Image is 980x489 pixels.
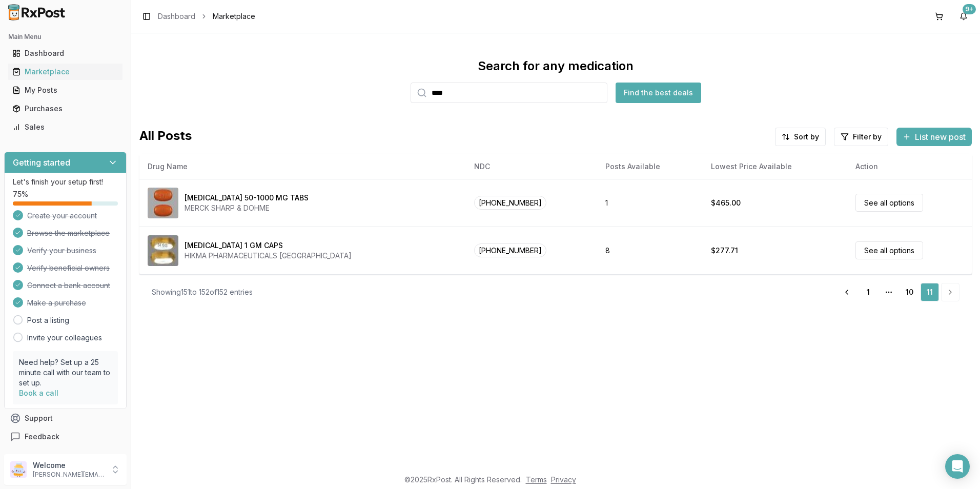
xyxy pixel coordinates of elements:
[8,33,122,41] h2: Main Menu
[19,389,58,397] a: Book a call
[963,4,976,14] div: 9+
[158,11,255,22] nav: breadcrumb
[33,471,104,479] p: [PERSON_NAME][EMAIL_ADDRESS][DOMAIN_NAME]
[4,100,127,117] button: Purchases
[945,454,970,479] div: Open Intercom Messenger
[12,48,118,58] div: Dashboard
[13,189,28,199] span: 75 %
[597,179,703,227] td: 1
[478,58,634,74] div: Search for any medication
[900,283,918,301] a: 10
[4,4,70,21] img: RxPost Logo
[896,128,972,146] button: List new post
[13,156,70,169] h3: Getting started
[794,132,819,142] span: Sort by
[4,64,127,80] button: Marketplace
[27,298,86,308] span: Make a purchase
[139,154,466,179] th: Drug Name
[526,475,547,484] a: Terms
[8,99,122,118] a: Purchases
[4,119,127,135] button: Sales
[27,333,102,343] a: Invite your colleagues
[775,128,826,146] button: Sort by
[185,240,283,251] div: [MEDICAL_DATA] 1 GM CAPS
[4,409,127,427] button: Support
[8,118,122,136] a: Sales
[8,44,122,63] a: Dashboard
[4,45,127,62] button: Dashboard
[4,82,127,98] button: My Posts
[10,461,27,478] img: User avatar
[27,211,97,221] span: Create your account
[616,83,701,103] button: Find the best deals
[25,432,59,442] span: Feedback
[27,315,69,325] a: Post a listing
[27,280,110,291] span: Connect a bank account
[711,198,741,208] div: $465.00
[12,67,118,77] div: Marketplace
[853,132,882,142] span: Filter by
[185,251,352,261] div: HIKMA PHARMACEUTICALS [GEOGRAPHIC_DATA]
[12,85,118,95] div: My Posts
[855,241,923,259] a: See all options
[921,283,939,301] a: 11
[8,63,122,81] a: Marketplace
[896,133,972,143] a: List new post
[834,128,888,146] button: Filter by
[13,177,118,187] p: Let's finish your setup first!
[27,263,110,273] span: Verify beneficial owners
[148,235,178,266] img: Icosapent Ethyl 1 GM CAPS
[474,196,546,210] span: [PHONE_NUMBER]
[139,128,192,146] span: All Posts
[12,122,118,132] div: Sales
[466,154,597,179] th: NDC
[859,283,877,301] a: 1
[148,188,178,218] img: Janumet 50-1000 MG TABS
[597,154,703,179] th: Posts Available
[12,104,118,114] div: Purchases
[955,8,972,25] button: 9+
[836,283,959,301] nav: pagination
[703,154,847,179] th: Lowest Price Available
[19,357,112,388] p: Need help? Set up a 25 minute call with our team to set up.
[158,11,195,22] a: Dashboard
[8,81,122,99] a: My Posts
[915,131,966,143] span: List new post
[27,228,110,238] span: Browse the marketplace
[213,11,255,22] span: Marketplace
[185,193,309,203] div: [MEDICAL_DATA] 50-1000 MG TABS
[711,246,738,256] div: $277.71
[474,243,546,257] span: [PHONE_NUMBER]
[597,227,703,274] td: 8
[185,203,309,213] div: MERCK SHARP & DOHME
[836,283,857,301] a: Go to previous page
[855,194,923,212] a: See all options
[551,475,576,484] a: Privacy
[152,287,253,297] div: Showing 151 to 152 of 152 entries
[27,246,96,256] span: Verify your business
[847,154,972,179] th: Action
[33,460,104,471] p: Welcome
[4,427,127,446] button: Feedback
